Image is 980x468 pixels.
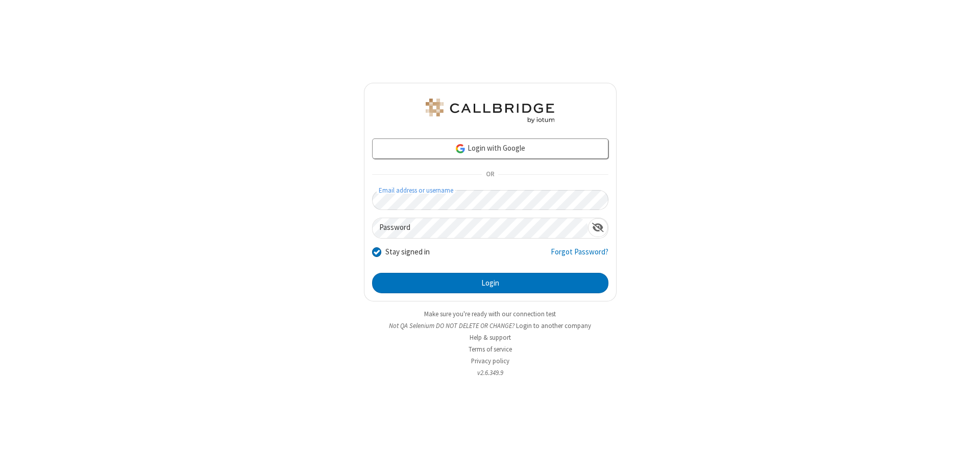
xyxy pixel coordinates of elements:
label: Stay signed in [385,246,430,258]
span: OR [482,168,498,182]
a: Login with Google [372,138,608,159]
li: Not QA Selenium DO NOT DELETE OR CHANGE? [364,321,617,331]
a: Terms of service [469,345,512,354]
iframe: Chat [954,441,972,461]
div: Show password [588,218,608,237]
button: Login [372,273,608,293]
input: Email address or username [372,190,608,210]
a: Privacy policy [471,357,509,365]
li: v2.6.349.9 [364,368,617,378]
a: Help & support [470,333,511,342]
a: Forgot Password? [551,246,608,266]
input: Password [373,218,588,238]
a: Make sure you're ready with our connection test [424,310,556,318]
button: Login to another company [516,321,591,331]
img: QA Selenium DO NOT DELETE OR CHANGE [424,99,556,123]
img: google-icon.png [455,143,466,154]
